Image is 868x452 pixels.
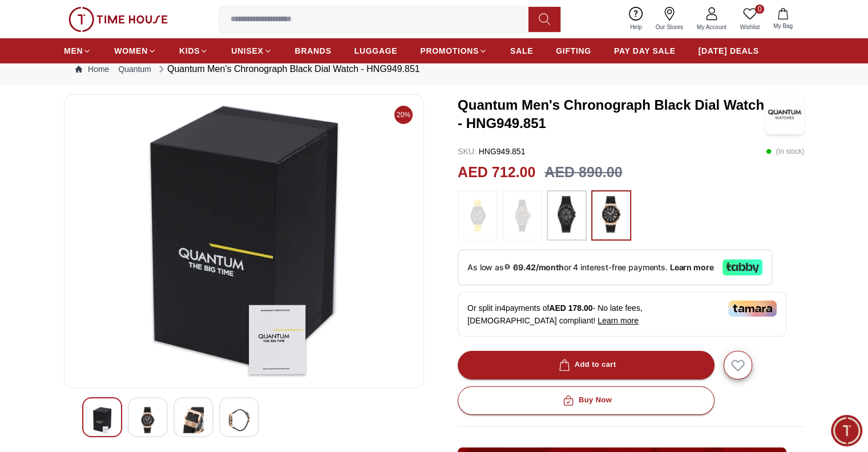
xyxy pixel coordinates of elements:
a: GIFTING [556,41,591,61]
img: Quantum Men's Black Dial Chronograph Watch - HNG949.654 [74,104,414,378]
div: Buy Now [560,394,612,407]
img: Tamara [728,301,777,317]
span: SKU : [458,147,477,156]
div: Quantum Men's Chronograph Black Dial Watch - HNG949.851 [156,62,420,76]
span: Wishlist [736,23,764,31]
a: SALE [510,41,533,61]
button: My Bag [766,6,800,33]
a: Quantum [118,63,151,75]
a: [DATE] DEALS [699,41,759,61]
span: [DATE] DEALS [699,45,759,57]
p: ( In stock ) [766,146,804,157]
a: MEN [64,41,91,61]
a: Help [623,5,649,34]
span: WOMEN [114,45,148,57]
span: Help [625,23,647,31]
a: BRANDS [295,41,332,61]
span: SALE [510,45,533,57]
a: LUGGAGE [354,41,398,61]
button: Buy Now [458,386,714,415]
img: ... [463,196,492,235]
img: Quantum Men's Black Dial Chronograph Watch - HNG949.654 [138,407,158,433]
a: PAY DAY SALE [614,41,676,61]
a: KIDS [179,41,208,61]
span: LUGGAGE [354,45,398,57]
p: HNG949.851 [458,146,525,157]
img: Quantum Men's Black Dial Chronograph Watch - HNG949.654 [229,407,249,433]
div: Add to cart [556,358,616,371]
img: Quantum Men's Black Dial Chronograph Watch - HNG949.654 [92,407,112,433]
img: ... [597,196,625,233]
span: AED 178.00 [549,303,592,313]
img: Quantum Men's Chronograph Black Dial Watch - HNG949.851 [765,94,804,134]
span: Our Stores [651,23,688,31]
span: 0 [755,5,764,14]
a: Home [75,63,109,75]
span: PAY DAY SALE [614,45,676,57]
a: WOMEN [114,41,156,61]
a: PROMOTIONS [420,41,487,61]
a: UNISEX [231,41,272,61]
button: Add to cart [458,351,714,379]
h2: AED 712.00 [458,162,535,183]
img: ... [552,196,581,233]
a: Our Stores [649,5,690,34]
span: 20% [394,106,413,124]
span: UNISEX [231,45,263,57]
div: Or split in 4 payments of - No late fees, [DEMOGRAPHIC_DATA] compliant! [458,292,786,337]
span: KIDS [179,45,200,57]
img: ... [508,196,536,235]
span: My Account [692,23,731,31]
h3: Quantum Men's Chronograph Black Dial Watch - HNG949.851 [458,96,765,133]
span: GIFTING [556,45,591,57]
nav: Breadcrumb [64,53,804,85]
span: PROMOTIONS [420,45,479,57]
img: Quantum Men's Black Dial Chronograph Watch - HNG949.654 [183,407,204,433]
span: Learn more [597,316,639,325]
img: ... [68,7,168,32]
span: My Bag [769,22,797,30]
h3: AED 890.00 [544,162,622,183]
span: BRANDS [295,45,332,57]
a: 0Wishlist [733,5,766,34]
span: MEN [64,45,83,57]
div: Chat Widget [831,415,862,446]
